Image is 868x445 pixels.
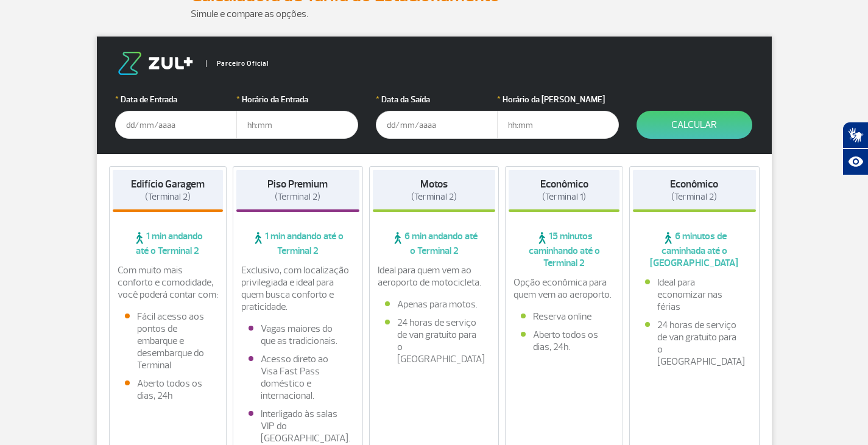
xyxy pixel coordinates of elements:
[411,191,457,203] span: (Terminal 2)
[497,111,619,139] input: hh:mm
[115,111,237,139] input: dd/mm/aaaa
[497,93,619,106] label: Horário da [PERSON_NAME]
[249,323,347,347] li: Vagas maiores do que as tradicionais.
[241,264,355,313] p: Exclusivo, com localização privilegiada e ideal para quem busca conforto e praticidade.
[645,319,744,368] li: 24 horas de serviço de van gratuito para o [GEOGRAPHIC_DATA]
[191,7,678,21] p: Simule e compare as opções.
[236,111,358,139] input: hh:mm
[236,93,358,106] label: Horário da Entrada
[131,178,205,191] strong: Edifício Garagem
[385,317,484,365] li: 24 horas de serviço de van gratuito para o [GEOGRAPHIC_DATA]
[378,264,491,289] p: Ideal para quem vem ao aeroporto de motocicleta.
[540,178,588,191] strong: Econômico
[385,298,484,310] li: Apenas para motos.
[633,230,756,269] span: 6 minutos de caminhada até o [GEOGRAPHIC_DATA]
[267,178,328,191] strong: Piso Premium
[249,408,347,444] li: Interligado às salas VIP do [GEOGRAPHIC_DATA].
[236,230,359,257] span: 1 min andando até o Terminal 2
[842,122,868,175] div: Plugin de acessibilidade da Hand Talk.
[842,149,868,175] button: Abrir recursos assistivos.
[145,191,191,203] span: (Terminal 2)
[249,353,347,402] li: Acesso direto ao Visa Fast Pass doméstico e internacional.
[125,377,211,402] li: Aberto todos os dias, 24h
[542,191,586,203] span: (Terminal 1)
[637,111,752,139] button: Calcular
[115,52,196,75] img: logo-zul.png
[118,264,219,301] p: Com muito mais conforto e comodidade, você poderá contar com:
[373,230,496,257] span: 6 min andando até o Terminal 2
[521,329,607,353] li: Aberto todos os dias, 24h.
[420,178,448,191] strong: Motos
[115,93,237,106] label: Data de Entrada
[670,178,718,191] strong: Econômico
[671,191,717,203] span: (Terminal 2)
[206,60,269,67] span: Parceiro Oficial
[113,230,224,257] span: 1 min andando até o Terminal 2
[645,276,744,313] li: Ideal para economizar nas férias
[376,111,498,139] input: dd/mm/aaaa
[509,230,619,269] span: 15 minutos caminhando até o Terminal 2
[521,310,607,323] li: Reserva online
[513,276,615,301] p: Opção econômica para quem vem ao aeroporto.
[376,93,498,106] label: Data da Saída
[125,310,211,371] li: Fácil acesso aos pontos de embarque e desembarque do Terminal
[275,191,320,203] span: (Terminal 2)
[842,122,868,149] button: Abrir tradutor de língua de sinais.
